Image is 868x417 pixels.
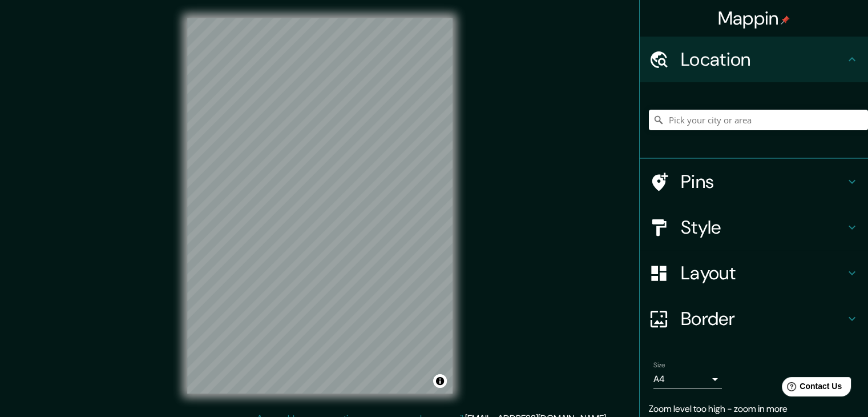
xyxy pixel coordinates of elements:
div: Style [640,205,868,250]
h4: Style [681,216,845,239]
input: Pick your city or area [649,110,868,130]
div: A4 [653,370,722,388]
div: Border [640,296,868,342]
h4: Layout [681,262,845,284]
div: Location [640,37,868,82]
button: Toggle attribution [433,374,447,388]
div: Layout [640,250,868,296]
p: Zoom level too high - zoom in more [649,402,859,416]
canvas: Map [187,18,453,394]
h4: Mappin [718,7,790,30]
iframe: Help widget launcher [766,372,855,404]
h4: Location [681,48,845,71]
div: Pins [640,159,868,205]
h4: Pins [681,170,845,193]
label: Size [653,360,665,370]
img: pin-icon.png [781,15,790,25]
h4: Border [681,307,845,330]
